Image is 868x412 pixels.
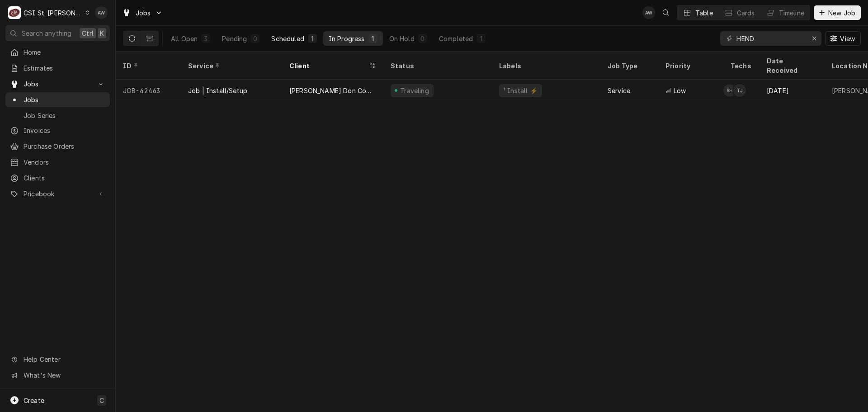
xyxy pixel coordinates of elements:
div: Timeline [779,8,804,18]
div: Pending [222,34,247,43]
div: [PERSON_NAME] Don Company [289,86,376,95]
div: CSI St. [PERSON_NAME] [24,8,82,18]
div: Job | Install/Setup [188,86,247,95]
span: Clients [24,173,105,183]
a: Invoices [5,123,110,138]
div: Trevor Johnson's Avatar [733,84,746,97]
a: Clients [5,170,110,185]
span: Estimates [24,63,105,73]
button: New Job [814,5,861,20]
span: Ctrl [82,28,94,38]
div: Date Received [767,56,816,75]
div: Cards [737,8,755,18]
div: AW [642,6,655,19]
div: 1 [370,34,376,43]
div: AW [95,6,108,19]
span: C [99,396,104,405]
div: 3 [203,34,208,43]
a: Estimates [5,61,110,76]
div: 1 [478,34,484,43]
span: K [100,28,104,38]
div: 0 [420,34,425,43]
div: CSI St. Louis's Avatar [8,6,21,19]
div: Alexandria Wilp's Avatar [95,6,108,19]
div: 1 [310,34,315,43]
span: Pricebook [24,189,92,199]
div: Scheduled [271,34,304,43]
div: JOB-42463 [116,80,181,101]
span: View [838,34,857,43]
button: Erase input [807,31,821,46]
span: Jobs [24,79,92,89]
a: Job Series [5,108,110,123]
span: What's New [24,370,104,380]
a: Home [5,45,110,60]
a: Go to Help Center [5,352,110,367]
button: Search anythingCtrlK [5,25,110,41]
div: Status [391,61,483,71]
div: Techs [731,61,752,71]
div: Alexandria Wilp's Avatar [642,6,655,19]
a: Go to Jobs [118,5,166,20]
div: On Hold [389,34,415,43]
div: C [8,6,21,19]
div: In Progress [329,34,365,43]
span: Vendors [24,157,105,167]
span: Jobs [136,8,151,18]
div: ID [123,61,172,71]
span: Purchase Orders [24,142,105,151]
div: 0 [252,34,258,43]
div: Client [289,61,367,71]
button: View [825,31,861,46]
span: Create [24,397,44,404]
span: Help Center [24,355,104,364]
span: Invoices [24,126,105,135]
span: Jobs [24,95,105,104]
div: Priority [665,61,714,71]
div: Job Type [608,61,651,71]
a: Go to What's New [5,368,110,383]
input: Keyword search [736,31,804,46]
span: Search anything [22,28,71,38]
button: Open search [659,5,673,20]
a: Go to Jobs [5,76,110,91]
div: Completed [439,34,473,43]
a: Vendors [5,155,110,170]
a: Jobs [5,92,110,107]
div: TJ [733,84,746,97]
div: Service [188,61,273,71]
span: Home [24,47,105,57]
span: Job Series [24,111,105,120]
div: [DATE] [759,80,825,101]
div: ¹ Install ⚡️ [503,86,538,95]
div: SH [723,84,736,97]
a: Purchase Orders [5,139,110,154]
a: Go to Pricebook [5,186,110,201]
span: New Job [826,8,857,18]
div: Table [695,8,713,18]
div: Labels [499,61,593,71]
span: Low [674,86,686,95]
div: Traveling [399,86,430,95]
div: All Open [171,34,198,43]
div: Service [608,86,630,95]
div: Steve Heppermann's Avatar [723,84,736,97]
